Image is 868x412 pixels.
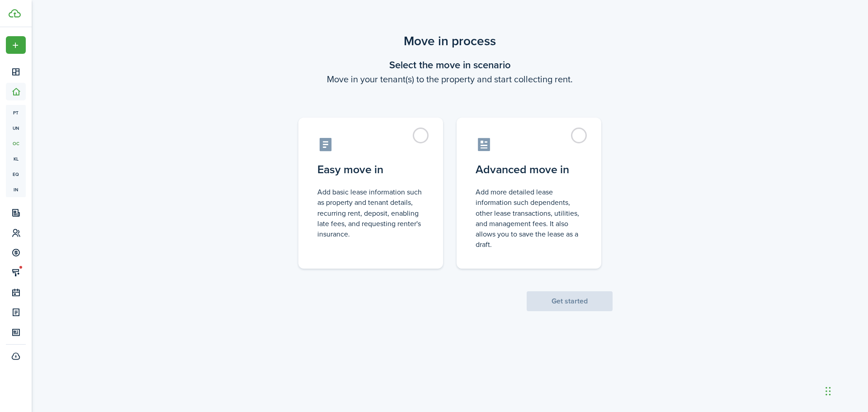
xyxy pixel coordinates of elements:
[6,136,26,151] a: oc
[476,161,582,178] control-radio-card-title: Advanced move in
[6,105,26,120] a: pt
[317,187,424,239] control-radio-card-description: Add basic lease information such as property and tenant details, recurring rent, deposit, enablin...
[317,161,424,178] control-radio-card-title: Easy move in
[6,166,26,182] a: eq
[476,187,582,250] control-radio-card-description: Add more detailed lease information such dependents, other lease transactions, utilities, and man...
[6,120,26,136] a: un
[287,57,613,72] wizard-step-header-title: Select the move in scenario
[9,9,21,18] img: TenantCloud
[287,32,613,51] scenario-title: Move in process
[287,72,613,86] wizard-step-header-description: Move in your tenant(s) to the property and start collecting rent.
[826,378,831,405] div: Drag
[6,151,26,166] a: kl
[717,314,868,412] iframe: Chat Widget
[6,36,26,54] button: Open menu
[6,182,26,197] a: in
